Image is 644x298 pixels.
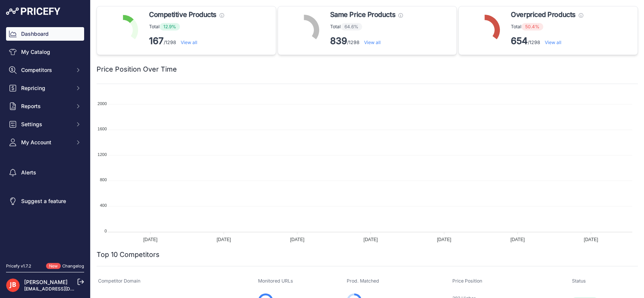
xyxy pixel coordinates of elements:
[330,35,347,46] strong: 839
[98,127,107,131] tspan: 1600
[364,237,378,242] tspan: [DATE]
[6,194,84,208] a: Suggest a feature
[105,229,107,233] tspan: 0
[6,27,84,254] nav: Sidebar
[24,286,103,292] a: [EMAIL_ADDRESS][DOMAIN_NAME]
[6,99,84,113] button: Reports
[149,35,224,47] p: /1298
[341,23,362,31] span: 64.6%
[6,45,84,59] a: My Catalog
[6,166,84,179] a: Alerts
[97,249,160,260] h2: Top 10 Competitors
[98,152,107,157] tspan: 1200
[584,237,598,242] tspan: [DATE]
[149,35,164,46] strong: 167
[24,279,68,285] a: [PERSON_NAME]
[545,40,561,45] a: View all
[100,203,107,208] tspan: 400
[98,278,140,284] span: Competitor Domain
[100,177,107,182] tspan: 800
[97,64,177,75] h2: Price Position Over Time
[6,136,84,149] button: My Account
[217,237,231,242] tspan: [DATE]
[258,278,293,284] span: Monitored URLs
[330,35,403,47] p: /1298
[21,66,71,74] span: Competitors
[6,8,60,15] img: Pricefy Logo
[160,23,180,31] span: 12.9%
[510,237,525,242] tspan: [DATE]
[437,237,451,242] tspan: [DATE]
[6,118,84,131] button: Settings
[521,23,543,31] span: 50.4%
[98,101,107,106] tspan: 2000
[6,27,84,41] a: Dashboard
[149,9,217,20] span: Competitive Products
[572,278,586,284] span: Status
[46,263,61,269] span: New
[21,139,71,146] span: My Account
[21,121,71,128] span: Settings
[330,9,395,20] span: Same Price Products
[511,35,528,46] strong: 654
[452,278,482,284] span: Price Position
[21,84,71,92] span: Repricing
[6,263,31,269] div: Pricefy v1.7.2
[511,23,583,31] p: Total
[511,35,583,47] p: /1298
[330,23,403,31] p: Total
[290,237,304,242] tspan: [DATE]
[511,9,575,20] span: Overpriced Products
[21,102,71,110] span: Reports
[143,237,158,242] tspan: [DATE]
[181,40,197,45] a: View all
[364,40,381,45] a: View all
[347,278,379,284] span: Prod. Matched
[62,263,84,269] a: Changelog
[6,81,84,95] button: Repricing
[6,63,84,77] button: Competitors
[149,23,224,31] p: Total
